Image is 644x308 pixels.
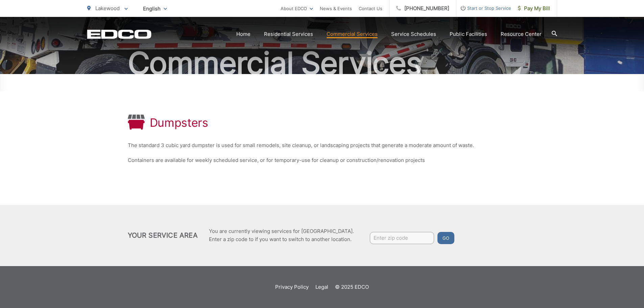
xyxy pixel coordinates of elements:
[437,232,454,244] button: Go
[236,30,251,38] a: Home
[138,3,172,15] span: English
[335,283,369,291] p: © 2025 EDCO
[87,29,151,39] a: EDCD logo. Return to the homepage.
[95,5,120,11] span: Lakewood
[264,30,313,38] a: Residential Services
[501,30,542,38] a: Resource Center
[327,30,378,38] a: Commercial Services
[128,231,198,239] h2: Your Service Area
[315,283,328,291] a: Legal
[370,232,434,244] input: Enter zip code
[391,30,436,38] a: Service Schedules
[209,227,354,243] p: You are currently viewing services for [GEOGRAPHIC_DATA]. Enter a zip code to if you want to swit...
[281,4,313,13] a: About EDCO
[359,4,382,13] a: Contact Us
[150,116,208,129] h1: Dumpsters
[128,156,517,164] p: Containers are available for weekly scheduled service, or for temporary-use for cleanup or constr...
[87,46,557,80] h2: Commercial Services
[275,283,309,291] a: Privacy Policy
[320,4,352,13] a: News & Events
[450,30,487,38] a: Public Facilities
[518,4,550,13] span: Pay My Bill
[128,141,517,149] p: The standard 3 cubic yard dumpster is used for small remodels, site cleanup, or landscaping proje...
